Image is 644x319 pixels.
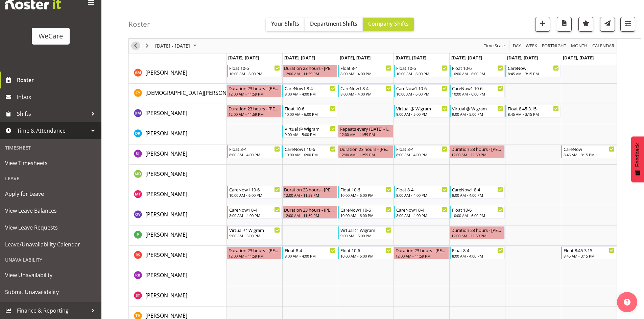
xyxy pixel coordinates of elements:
div: Float 10-6 [452,64,503,71]
button: Department Shifts [305,18,363,31]
div: Ashley Mendoza"s event - Float 10-6 Begin From Monday, November 17, 2025 at 10:00:00 AM GMT+13:00... [227,64,282,77]
div: Float 10-6 [285,105,336,112]
span: View Leave Requests [5,222,96,233]
div: CareNow1 8-4 [229,206,280,213]
div: Ashley Mendoza"s event - Float 10-6 Begin From Thursday, November 20, 2025 at 10:00:00 AM GMT+13:... [394,64,449,77]
div: 8:45 AM - 3:15 PM [564,253,615,259]
div: Rhianne Sharples"s event - Duration 23 hours - Rhianne Sharples Begin From Thursday, November 20,... [394,246,449,259]
td: Christianna Yu resource [129,84,226,104]
div: CareNow1 10-6 [285,145,336,152]
div: 8:00 AM - 4:00 PM [340,71,391,76]
div: Float 8-4 [452,247,503,254]
a: [PERSON_NAME] [145,291,187,299]
div: 10:00 AM - 6:00 PM [452,213,503,218]
div: Rhianne Sharples"s event - Duration 23 hours - Rhianne Sharples Begin From Monday, November 17, 2... [227,246,282,259]
div: Timesheet [2,141,100,155]
div: 8:00 AM - 4:00 PM [396,192,447,198]
button: Timeline Day [512,42,522,50]
div: 12:00 AM - 11:59 PM [451,233,503,238]
span: [PERSON_NAME] [145,271,187,279]
div: Duration 23 hours - [PERSON_NAME] [451,227,503,233]
a: [DEMOGRAPHIC_DATA][PERSON_NAME] [145,89,246,97]
div: CareNow1 8-4 [396,206,447,213]
a: View Unavailability [2,267,100,284]
td: Ruby Beaumont resource [129,266,226,286]
div: Float 10-6 [340,186,391,193]
div: Float 10-6 [340,247,391,254]
div: previous period [130,39,141,53]
span: Leave/Unavailability Calendar [5,239,96,249]
a: Leave/Unavailability Calendar [2,236,100,253]
span: Inbox [17,92,98,102]
div: Ashley Mendoza"s event - Duration 23 hours - Ashley Mendoza Begin From Tuesday, November 18, 2025... [282,64,337,77]
div: Deepti Raturi"s event - Virtual @ Wigram Begin From Tuesday, November 18, 2025 at 9:00:00 AM GMT+... [282,125,337,138]
div: 12:00 AM - 11:59 PM [284,192,336,198]
div: WeCare [39,31,63,41]
div: Rhianne Sharples"s event - Float 8-4 Begin From Tuesday, November 18, 2025 at 8:00:00 AM GMT+13:0... [282,246,337,259]
span: Finance & Reporting [17,305,88,316]
span: [PERSON_NAME] [145,69,187,76]
button: Timeline Month [570,42,589,50]
div: Olive Vermazen"s event - CareNow1 8-4 Begin From Monday, November 17, 2025 at 8:00:00 AM GMT+13:0... [227,206,282,219]
div: 8:00 AM - 4:00 PM [229,152,280,157]
span: [DATE], [DATE] [228,55,259,61]
a: [PERSON_NAME] [145,170,187,178]
td: Rhianne Sharples resource [129,246,226,266]
div: Float 8-4 [340,64,391,71]
div: 8:00 AM - 4:00 PM [285,91,336,97]
a: View Timesheets [2,155,100,171]
div: Ella Jarvis"s event - Float 8-4 Begin From Monday, November 17, 2025 at 8:00:00 AM GMT+13:00 Ends... [227,145,282,158]
div: Ashley Mendoza"s event - CareNow Begin From Saturday, November 22, 2025 at 8:45:00 AM GMT+13:00 E... [505,64,560,77]
div: 9:00 AM - 5:00 PM [396,111,447,117]
div: CareNow1 8-4 [340,85,391,91]
button: November 2025 [154,42,199,50]
div: 10:00 AM - 6:00 PM [340,213,391,218]
a: View Leave Requests [2,219,100,236]
div: 10:00 AM - 6:00 PM [285,152,336,157]
button: Fortnight [541,42,568,50]
div: CareNow1 10-6 [396,85,447,91]
span: Submit Unavailability [5,287,96,297]
span: Week [525,42,538,50]
div: Olive Vermazen"s event - Float 10-6 Begin From Friday, November 21, 2025 at 10:00:00 AM GMT+13:00... [450,206,505,219]
div: 12:00 AM - 11:59 PM [229,253,280,259]
div: Ashley Mendoza"s event - Float 10-6 Begin From Friday, November 21, 2025 at 10:00:00 AM GMT+13:00... [450,64,505,77]
div: 12:00 AM - 11:59 PM [340,132,391,137]
div: Pooja Prabhu"s event - Duration 23 hours - Pooja Prabhu Begin From Friday, November 21, 2025 at 1... [450,226,505,239]
div: November 17 - 23, 2025 [153,39,200,53]
div: Christianna Yu"s event - CareNow1 10-6 Begin From Thursday, November 20, 2025 at 10:00:00 AM GMT+... [394,84,449,97]
span: Roster [17,75,98,85]
span: [DEMOGRAPHIC_DATA][PERSON_NAME] [145,89,246,97]
div: 9:00 AM - 5:00 PM [229,233,280,238]
div: 8:00 AM - 4:00 PM [396,152,447,157]
div: Duration 23 hours - [PERSON_NAME] [229,247,280,254]
div: CareNow1 10-6 [452,85,503,91]
div: 10:00 AM - 6:00 PM [285,111,336,117]
a: Apply for Leave [2,185,100,202]
span: Company Shifts [368,20,409,27]
div: Pooja Prabhu"s event - Virtual @ Wigram Begin From Monday, November 17, 2025 at 9:00:00 AM GMT+13... [227,226,282,239]
td: Ashley Mendoza resource [129,63,226,84]
div: Deepti Mahajan"s event - Virtual @ Wigram Begin From Thursday, November 20, 2025 at 9:00:00 AM GM... [394,105,449,117]
div: Ashley Mendoza"s event - Float 8-4 Begin From Wednesday, November 19, 2025 at 8:00:00 AM GMT+13:0... [338,64,393,77]
button: Download a PDF of the roster according to the set date range. [557,17,572,32]
div: 10:00 AM - 6:00 PM [229,192,280,198]
div: Repeats every [DATE] - [PERSON_NAME] [340,125,391,132]
h4: Roster [128,20,150,28]
div: Float 8.45-3.15 [564,247,615,254]
div: Float 10-6 [452,206,503,213]
div: 10:00 AM - 6:00 PM [452,71,503,76]
button: Highlight an important date within the roster. [578,17,593,32]
span: Department Shifts [310,20,357,27]
div: Float 8-4 [285,247,336,254]
div: 10:00 AM - 6:00 PM [452,91,503,97]
div: Virtual @ Wigram [396,105,447,112]
span: [PERSON_NAME] [145,170,187,178]
span: [PERSON_NAME] [145,190,187,198]
span: View Unavailability [5,270,96,280]
div: Monique Telford"s event - CareNow1 10-6 Begin From Monday, November 17, 2025 at 10:00:00 AM GMT+1... [227,186,282,198]
div: Rhianne Sharples"s event - Float 8.45-3.15 Begin From Sunday, November 23, 2025 at 8:45:00 AM GMT... [561,246,616,259]
span: Day [512,42,522,50]
div: CareNow1 10-6 [229,186,280,193]
div: CareNow [564,145,615,152]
